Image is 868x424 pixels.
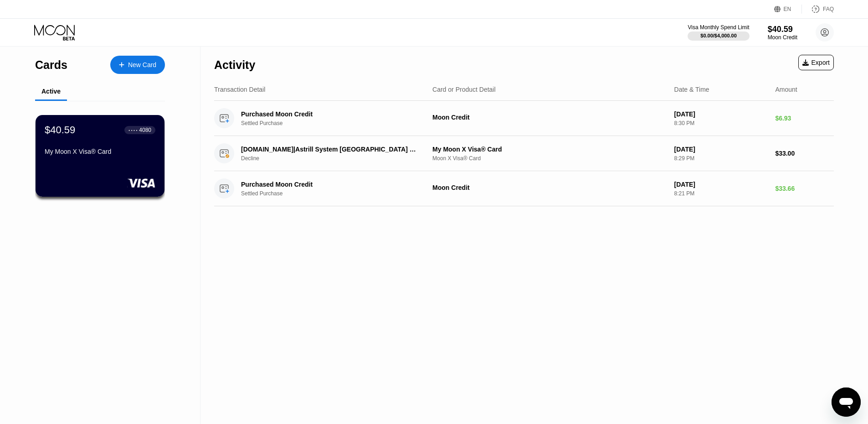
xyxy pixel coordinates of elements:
div: [DOMAIN_NAME]|Astrill System [GEOGRAPHIC_DATA] NLDeclineMy Moon X Visa® CardMoon X Visa® Card[DAT... [214,136,834,171]
div: New Card [110,56,165,74]
iframe: Button to launch messaging window [832,387,861,417]
div: FAQ [823,6,834,12]
div: Moon Credit [432,184,667,191]
div: Purchased Moon CreditSettled PurchaseMoon Credit[DATE]8:30 PM$6.93 [214,101,834,136]
div: Active [41,88,61,95]
div: $33.66 [775,185,834,192]
div: Purchased Moon Credit [241,110,418,118]
div: Moon X Visa® Card [432,155,667,162]
div: Purchased Moon Credit [241,181,418,188]
div: [DOMAIN_NAME]|Astrill System [GEOGRAPHIC_DATA] NL [241,146,418,153]
div: $40.59 [45,124,75,136]
div: [DATE] [674,110,768,118]
div: EN [774,5,802,14]
div: Moon Credit [432,114,667,121]
div: Visa Monthly Spend Limit [688,24,749,31]
div: Activity [214,58,255,72]
div: 4080 [139,127,151,133]
div: 8:30 PM [674,120,768,126]
div: Decline [241,155,431,162]
div: $0.00 / $4,000.00 [700,33,737,38]
div: My Moon X Visa® Card [45,148,155,155]
div: $40.59Moon Credit [768,25,797,41]
div: Export [798,55,834,70]
div: Cards [35,58,67,72]
div: New Card [128,61,156,69]
div: Moon Credit [768,34,797,41]
div: Purchased Moon CreditSettled PurchaseMoon Credit[DATE]8:21 PM$33.66 [214,171,834,206]
div: My Moon X Visa® Card [432,146,667,153]
div: Date & Time [674,86,709,93]
div: $40.59● ● ● ●4080My Moon X Visa® Card [36,115,164,197]
div: ● ● ● ● [128,129,138,131]
div: Card or Product Detail [432,86,496,93]
div: EN [784,6,791,12]
div: 8:29 PM [674,155,768,162]
div: Amount [775,86,797,93]
div: FAQ [802,5,834,14]
div: 8:21 PM [674,190,768,197]
div: $6.93 [775,115,834,122]
div: Export [802,59,830,66]
div: Settled Purchase [241,120,431,126]
div: [DATE] [674,146,768,153]
div: $33.00 [775,150,834,157]
div: [DATE] [674,181,768,188]
div: Transaction Detail [214,86,265,93]
div: $40.59 [768,25,797,34]
div: Settled Purchase [241,190,431,197]
div: Visa Monthly Spend Limit$0.00/$4,000.00 [688,24,749,41]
